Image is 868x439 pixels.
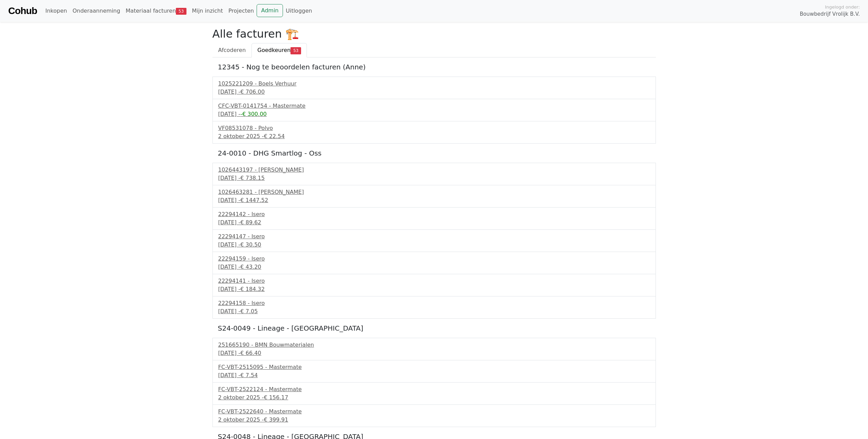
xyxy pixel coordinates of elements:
a: 22294159 - Isero[DATE] -€ 43.20 [218,255,650,271]
span: € 738.15 [240,175,264,181]
a: Uitloggen [283,4,315,18]
div: [DATE] - [218,174,650,182]
a: FC-VBT-2522124 - Mastermate2 oktober 2025 -€ 156.17 [218,385,650,402]
span: € 156.17 [264,394,288,401]
div: 22294141 - Isero [218,277,650,285]
div: 2 oktober 2025 - [218,394,650,402]
h5: 12345 - Nog te beoordelen facturen (Anne) [218,63,650,71]
a: Afcoderen [212,43,252,57]
span: 53 [290,47,301,54]
a: Cohub [8,3,37,19]
div: 1026463281 - [PERSON_NAME] [218,188,650,196]
div: 1025221209 - Boels Verhuur [218,80,650,88]
span: € 399.91 [264,416,288,423]
a: Onderaanneming [70,4,123,18]
a: 1026443197 - [PERSON_NAME][DATE] -€ 738.15 [218,166,650,182]
a: 1025221209 - Boels Verhuur[DATE] -€ 706.00 [218,80,650,96]
span: € 30.50 [240,241,261,248]
a: Inkopen [42,4,69,18]
div: [DATE] - [218,110,650,118]
a: 22294142 - Isero[DATE] -€ 89.62 [218,210,650,227]
div: FC-VBT-2515095 - Mastermate [218,363,650,371]
div: [DATE] - [218,263,650,271]
span: € 22.54 [264,133,285,139]
span: Afcoderen [218,47,246,53]
a: 22294158 - Isero[DATE] -€ 7.05 [218,299,650,316]
a: 251665190 - BMN Bouwmaterialen[DATE] -€ 66.40 [218,341,650,357]
div: 2 oktober 2025 - [218,416,650,424]
span: € 43.20 [240,264,261,270]
div: [DATE] - [218,218,650,227]
span: € 706.00 [240,89,264,95]
div: [DATE] - [218,371,650,380]
div: 251665190 - BMN Bouwmaterialen [218,341,650,349]
div: 22294158 - Isero [218,299,650,307]
div: FC-VBT-2522640 - Mastermate [218,408,650,416]
a: 22294141 - Isero[DATE] -€ 184.32 [218,277,650,293]
div: 1026443197 - [PERSON_NAME] [218,166,650,174]
div: [DATE] - [218,285,650,293]
a: Materiaal facturen53 [123,4,189,18]
a: Goedkeuren53 [251,43,307,57]
a: 1026463281 - [PERSON_NAME][DATE] -€ 1447.52 [218,188,650,204]
h2: Alle facturen 🏗️ [212,27,656,40]
div: 2 oktober 2025 - [218,132,650,141]
a: Mijn inzicht [189,4,226,18]
a: CFC-VBT-0141754 - Mastermate[DATE] --€ 300.00 [218,102,650,118]
div: FC-VBT-2522124 - Mastermate [218,385,650,394]
a: FC-VBT-2515095 - Mastermate[DATE] -€ 7.54 [218,363,650,380]
div: [DATE] - [218,88,650,96]
a: 22294147 - Isero[DATE] -€ 30.50 [218,232,650,249]
span: Bouwbedrijf Vrolijk B.V. [800,10,860,18]
div: [DATE] - [218,307,650,316]
div: 22294142 - Isero [218,210,650,218]
span: € 89.62 [240,219,261,226]
div: VF08531078 - Polvo [218,124,650,132]
span: 53 [176,8,186,15]
div: [DATE] - [218,349,650,357]
h5: S24-0049 - Lineage - [GEOGRAPHIC_DATA] [218,324,650,332]
span: € 7.54 [240,372,258,378]
span: € 66.40 [240,350,261,356]
div: 22294147 - Isero [218,232,650,241]
div: 22294159 - Isero [218,255,650,263]
span: Goedkeuren [257,47,290,53]
h5: 24-0010 - DHG Smartlog - Oss [218,149,650,157]
div: [DATE] - [218,241,650,249]
a: VF08531078 - Polvo2 oktober 2025 -€ 22.54 [218,124,650,141]
a: Projecten [225,4,257,18]
span: € 184.32 [240,286,264,292]
div: [DATE] - [218,196,650,204]
span: € 7.05 [240,308,258,315]
div: CFC-VBT-0141754 - Mastermate [218,102,650,110]
span: -€ 300.00 [240,111,267,117]
a: Admin [257,4,283,17]
span: € 1447.52 [240,197,268,203]
a: FC-VBT-2522640 - Mastermate2 oktober 2025 -€ 399.91 [218,408,650,424]
span: Ingelogd onder: [825,4,860,10]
